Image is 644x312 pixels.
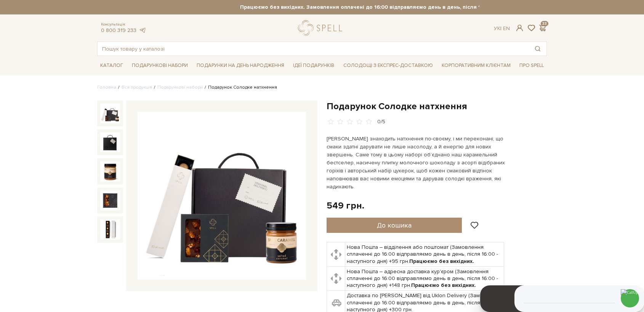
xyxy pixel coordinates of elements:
[494,25,510,32] div: Ук
[340,59,436,72] a: Солодощі з експрес-доставкою
[138,112,306,280] img: Подарунок Солодке натхнення
[203,84,277,91] li: Подарунок Солодке натхнення
[101,22,146,27] span: Консультація:
[327,200,364,212] div: 549 грн.
[100,103,120,123] img: Подарунок Солодке натхнення
[101,27,136,33] a: 0 800 319 233
[98,42,529,56] input: Пошук товару у каталозі
[327,218,462,233] button: До кошика
[411,282,476,288] b: Працюємо без вихідних.
[345,242,504,267] td: Нова Пошта – відділення або поштомат (Замовлення сплаченні до 16:00 відправляємо день в день, піс...
[377,118,385,126] div: 0/5
[122,84,152,90] a: Вся продукція
[290,60,337,72] span: Ідеї подарунків
[129,60,191,72] span: Подарункові набори
[327,100,547,112] h1: Подарунок Солодке натхнення
[500,25,501,32] span: |
[345,266,504,291] td: Нова Пошта – адресна доставка кур'єром (Замовлення сплаченні до 16:00 відправляємо день в день, п...
[439,59,514,72] a: Корпоративним клієнтам
[157,84,203,90] a: Подарункові набори
[97,60,126,72] span: Каталог
[516,60,547,72] span: Про Spell
[503,25,510,32] a: En
[529,42,546,56] button: Пошук товару у каталозі
[327,135,505,191] p: [PERSON_NAME] знаходить натхнення по-своєму, і ми переконані, що смаки здатні дарувати не лише на...
[100,161,120,181] img: Подарунок Солодке натхнення
[194,60,287,72] span: Подарунки на День народження
[100,132,120,152] img: Подарунок Солодке натхнення
[97,84,116,90] a: Головна
[298,20,346,36] a: logo
[100,191,120,210] img: Подарунок Солодке натхнення
[409,258,474,264] b: Працюємо без вихідних.
[100,220,120,239] img: Подарунок Солодке натхнення
[165,4,614,11] strong: Працюємо без вихідних. Замовлення оплачені до 16:00 відправляємо день в день, після 16:00 - насту...
[377,221,412,229] span: До кошика
[138,27,146,33] a: telegram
